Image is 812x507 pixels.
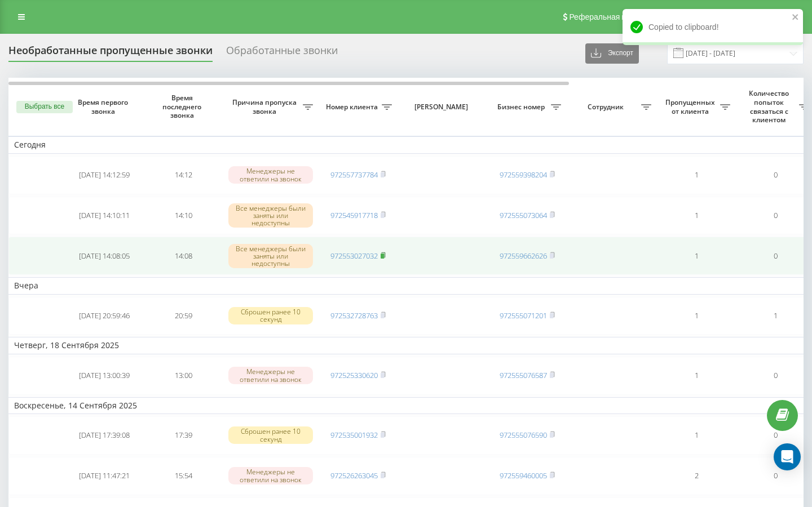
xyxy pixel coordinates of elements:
[500,210,547,220] a: 972555073064
[228,426,313,443] div: Сброшен ранее 10 секунд
[144,237,223,275] td: 14:08
[500,370,547,380] a: 972555076587
[228,367,313,384] div: Менеджеры не ответили на звонок
[144,156,223,194] td: 14:12
[228,244,313,269] div: Все менеджеры были заняты или недоступны
[16,101,73,113] button: Выбрать все
[228,166,313,183] div: Менеджеры не ответили на звонок
[324,103,382,112] span: Номер клиента
[65,197,144,235] td: [DATE] 14:10:11
[65,357,144,395] td: [DATE] 13:00:39
[657,156,736,194] td: 1
[500,251,547,261] a: 972559662626
[774,443,801,470] div: Open Intercom Messenger
[65,416,144,455] td: [DATE] 17:39:08
[144,457,223,495] td: 15:54
[330,370,378,380] a: 972525330620
[330,210,378,220] a: 972545917718
[742,89,799,124] span: Количество попыток связаться с клиентом
[657,297,736,335] td: 1
[657,416,736,455] td: 1
[144,416,223,455] td: 17:39
[663,98,720,115] span: Пропущенных от клиента
[65,297,144,335] td: [DATE] 20:59:46
[144,357,223,395] td: 13:00
[572,103,641,112] span: Сотрудник
[657,237,736,275] td: 1
[153,94,214,120] span: Время последнего звонка
[330,310,378,321] a: 972532728763
[228,467,313,484] div: Менеджеры не ответили на звонок
[228,98,303,115] span: Причина пропуска звонка
[657,197,736,235] td: 1
[144,197,223,235] td: 14:10
[330,251,378,261] a: 972553027032
[226,45,338,62] div: Обработанные звонки
[623,9,803,45] div: Copied to clipboard!
[792,12,800,23] button: close
[585,43,639,64] button: Экспорт
[500,170,547,180] a: 972559398204
[8,45,213,62] div: Необработанные пропущенные звонки
[65,457,144,495] td: [DATE] 11:47:21
[330,470,378,481] a: 972526263045
[500,310,547,321] a: 972555071201
[330,430,378,440] a: 972535001932
[228,203,313,228] div: Все менеджеры были заняты или недоступны
[569,12,661,21] span: Реферальная программа
[65,156,144,194] td: [DATE] 14:12:59
[493,103,551,112] span: Бизнес номер
[500,430,547,440] a: 972555076590
[144,297,223,335] td: 20:59
[407,103,478,112] span: [PERSON_NAME]
[74,98,135,115] span: Время первого звонка
[65,237,144,275] td: [DATE] 14:08:05
[228,307,313,324] div: Сброшен ранее 10 секунд
[657,357,736,395] td: 1
[330,170,378,180] a: 972557737784
[657,457,736,495] td: 2
[500,470,547,481] a: 972559460005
